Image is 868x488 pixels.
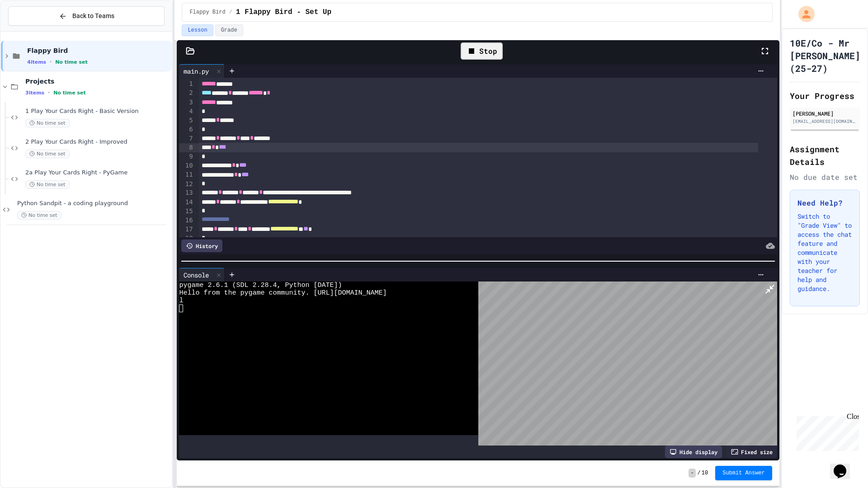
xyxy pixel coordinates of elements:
div: 9 [179,152,194,161]
span: No time set [25,119,70,127]
div: My Account [789,4,817,24]
button: Grade [215,24,243,36]
span: pygame 2.6.1 (SDL 2.28.4, Python [DATE]) [179,282,342,289]
div: Console [179,268,225,282]
div: 10 [179,161,194,170]
div: 17 [179,225,194,234]
span: Flappy Bird [189,9,225,16]
span: No time set [55,59,88,65]
div: main.py [179,64,225,78]
button: Lesson [182,24,213,36]
span: No time set [53,90,86,96]
div: Fixed size [726,446,777,458]
h3: Need Help? [797,197,852,208]
button: Submit Answer [715,466,772,480]
div: 1 [179,80,194,89]
div: 14 [179,198,194,207]
div: 8 [179,143,194,152]
div: 16 [179,216,194,225]
span: 3 items [25,90,44,96]
span: Submit Answer [722,469,765,477]
span: Projects [25,77,170,85]
div: [EMAIL_ADDRESS][DOMAIN_NAME] [793,118,857,125]
span: / [229,9,232,16]
span: 2a Play Your Cards Right - PyGame [25,169,170,177]
iframe: chat widget [830,452,859,479]
div: 2 [179,89,194,98]
span: Hello from the pygame community. [URL][DOMAIN_NAME] [179,289,387,297]
div: 7 [179,134,194,143]
div: 15 [179,207,194,216]
div: [PERSON_NAME] [793,109,857,117]
div: 13 [179,188,194,197]
div: Console [179,270,213,280]
div: 11 [179,170,194,179]
span: No time set [17,211,61,220]
span: 1 Flappy Bird - Set Up [236,7,331,18]
iframe: chat widget [793,413,859,451]
span: Python Sandpit - a coding playground [17,200,170,207]
span: l [179,297,183,305]
span: • [48,89,50,96]
span: No time set [25,150,70,158]
span: Flappy Bird [27,47,170,55]
h1: 10E/Co - Mr [PERSON_NAME] (25-27) [790,37,860,75]
div: 18 [179,234,194,243]
div: main.py [179,66,213,76]
div: 3 [179,98,194,107]
div: 12 [179,180,194,189]
div: 5 [179,116,194,125]
span: No time set [25,180,70,189]
p: Switch to "Grade View" to access the chat feature and communicate with your teacher for help and ... [797,212,852,293]
span: 1 Play Your Cards Right - Basic Version [25,108,170,115]
h2: Assignment Details [790,143,860,168]
span: / [698,469,701,477]
button: Back to Teams [8,6,165,26]
div: Stop [461,42,503,60]
h2: Your Progress [790,89,860,102]
div: 4 [179,107,194,116]
div: Chat with us now!Close [4,4,62,57]
div: History [181,239,222,252]
div: No due date set [790,172,860,183]
span: 4 items [27,59,46,65]
span: Back to Teams [72,11,114,21]
span: 10 [702,469,708,477]
span: 2 Play Your Cards Right - Improved [25,138,170,146]
span: • [50,58,52,66]
div: Hide display [665,446,722,458]
div: 6 [179,125,194,134]
span: - [689,469,695,478]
